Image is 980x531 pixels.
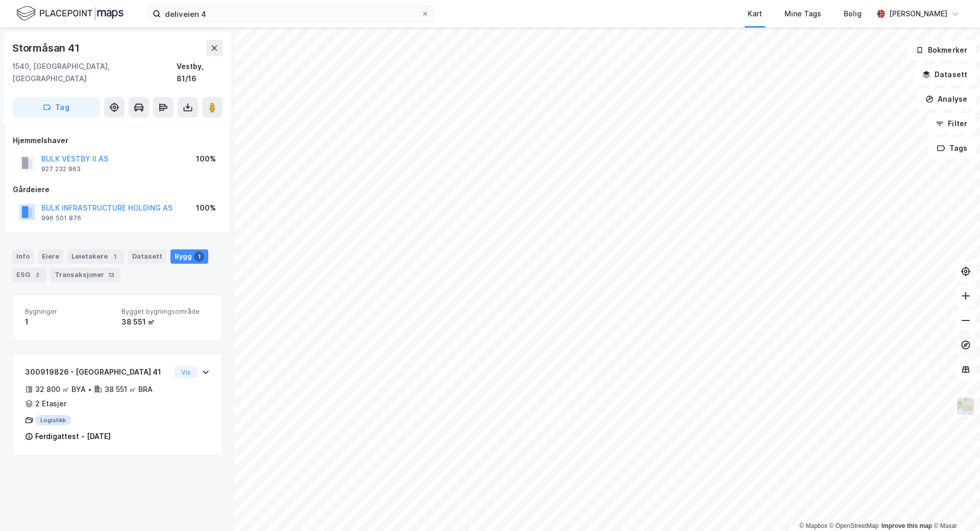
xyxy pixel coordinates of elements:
div: 1540, [GEOGRAPHIC_DATA], [GEOGRAPHIC_DATA] [12,60,177,85]
div: 100% [196,202,216,214]
div: 1 [194,251,204,262]
img: logo.f888ab2527a4732fd821a326f86c7f29.svg [16,5,124,22]
span: Bygget bygningsområde [121,307,210,316]
div: Mine Tags [785,8,821,20]
div: Datasett [128,249,166,264]
a: Mapbox [799,522,827,529]
div: 1 [110,251,120,262]
div: 927 232 863 [41,165,81,173]
div: 2 [32,270,42,280]
button: Vis [175,366,198,378]
a: OpenStreetMap [829,522,879,529]
div: Vestby, 81/16 [177,60,223,85]
a: Improve this map [881,522,932,529]
div: 2 Etasjer [35,398,66,410]
img: Z [956,397,975,416]
div: 38 551 ㎡ [121,316,210,328]
div: Info [12,249,34,264]
div: Bygg [170,249,208,264]
div: 13 [106,270,116,280]
div: Transaksjoner [51,268,120,282]
button: Filter [927,113,976,134]
div: 38 551 ㎡ BRA [105,383,153,396]
div: 996 501 876 [41,214,81,222]
iframe: Chat Widget [929,482,980,531]
div: ESG [12,268,46,282]
div: Kart [748,8,762,20]
div: Gårdeiere [13,183,222,196]
div: Eiere [38,249,63,264]
button: Tag [12,97,100,118]
div: Leietakere [67,249,124,264]
div: [PERSON_NAME] [889,8,947,20]
div: 100% [196,153,216,165]
span: Bygninger [25,307,113,316]
div: 1 [25,316,113,328]
button: Tags [928,138,976,158]
div: Ferdigattest - [DATE] [35,430,111,443]
button: Bokmerker [907,40,976,60]
div: Hjemmelshaver [13,134,222,147]
button: Analyse [917,89,976,109]
div: Bolig [844,8,862,20]
div: 32 800 ㎡ BYA [35,383,86,396]
button: Datasett [914,64,976,85]
div: Stormåsan 41 [12,40,82,56]
input: Søk på adresse, matrikkel, gårdeiere, leietakere eller personer [161,6,421,21]
div: 300919826 - [GEOGRAPHIC_DATA] 41 [25,366,170,378]
div: • [88,385,92,394]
